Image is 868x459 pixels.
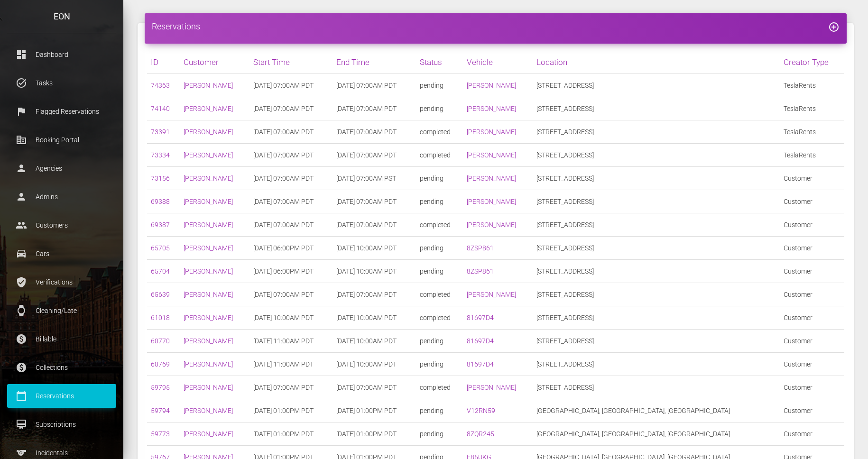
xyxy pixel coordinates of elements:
[7,299,116,322] a: watch Cleaning/Late
[416,213,463,237] td: completed
[249,97,332,120] td: [DATE] 07:00AM PDT
[463,51,533,74] th: Vehicle
[416,376,463,399] td: completed
[780,306,844,330] td: Customer
[249,167,332,190] td: [DATE] 07:00AM PDT
[332,376,416,399] td: [DATE] 07:00AM PDT
[332,51,416,74] th: End Time
[332,353,416,376] td: [DATE] 10:00AM PDT
[533,144,779,167] td: [STREET_ADDRESS]
[184,105,233,112] a: [PERSON_NAME]
[151,360,170,368] a: 60769
[151,221,170,229] a: 69387
[332,167,416,190] td: [DATE] 07:00AM PST
[780,260,844,283] td: Customer
[780,353,844,376] td: Customer
[14,360,109,375] p: Collections
[780,330,844,353] td: Customer
[416,190,463,213] td: pending
[151,407,170,414] a: 59794
[332,399,416,422] td: [DATE] 01:00PM PDT
[416,237,463,260] td: pending
[151,291,170,298] a: 65639
[249,260,332,283] td: [DATE] 06:00PM PDT
[533,97,779,120] td: [STREET_ADDRESS]
[467,244,494,252] a: 8ZSP861
[151,267,170,275] a: 65704
[467,360,494,368] a: 81697D4
[467,407,495,414] a: V12RN59
[416,97,463,120] td: pending
[780,120,844,144] td: TeslaRents
[533,120,779,144] td: [STREET_ADDRESS]
[14,190,109,204] p: Admins
[467,105,516,112] a: [PERSON_NAME]
[7,213,116,237] a: people Customers
[184,360,233,368] a: [PERSON_NAME]
[467,337,494,345] a: 81697D4
[332,260,416,283] td: [DATE] 10:00AM PDT
[780,213,844,237] td: Customer
[7,270,116,294] a: verified_user Verifications
[14,47,109,62] p: Dashboard
[780,51,844,74] th: Creator Type
[151,244,170,252] a: 65705
[332,422,416,446] td: [DATE] 01:00PM PDT
[249,237,332,260] td: [DATE] 06:00PM PDT
[184,384,233,391] a: [PERSON_NAME]
[7,156,116,180] a: person Agencies
[533,167,779,190] td: [STREET_ADDRESS]
[184,407,233,414] a: [PERSON_NAME]
[416,330,463,353] td: pending
[14,218,109,232] p: Customers
[151,174,170,182] a: 73156
[249,51,332,74] th: Start Time
[533,283,779,306] td: [STREET_ADDRESS]
[184,151,233,159] a: [PERSON_NAME]
[416,283,463,306] td: completed
[7,242,116,266] a: drive_eta Cars
[184,198,233,205] a: [PERSON_NAME]
[249,376,332,399] td: [DATE] 07:00AM PDT
[14,303,109,318] p: Cleaning/Late
[467,198,516,205] a: [PERSON_NAME]
[249,399,332,422] td: [DATE] 01:00PM PDT
[151,198,170,205] a: 69388
[249,190,332,213] td: [DATE] 07:00AM PDT
[332,330,416,353] td: [DATE] 10:00AM PDT
[151,105,170,112] a: 74140
[151,151,170,159] a: 73334
[14,104,109,119] p: Flagged Reservations
[467,267,494,275] a: 8ZSP861
[467,291,516,298] a: [PERSON_NAME]
[780,422,844,446] td: Customer
[533,260,779,283] td: [STREET_ADDRESS]
[14,133,109,147] p: Booking Portal
[180,51,249,74] th: Customer
[184,128,233,136] a: [PERSON_NAME]
[332,306,416,330] td: [DATE] 10:00AM PDT
[533,330,779,353] td: [STREET_ADDRESS]
[14,417,109,431] p: Subscriptions
[184,314,233,321] a: [PERSON_NAME]
[184,430,233,438] a: [PERSON_NAME]
[828,21,840,33] i: add_circle_outline
[533,399,779,422] td: [GEOGRAPHIC_DATA], [GEOGRAPHIC_DATA], [GEOGRAPHIC_DATA]
[7,327,116,351] a: paid Billable
[467,430,494,438] a: 8ZQR245
[14,247,109,261] p: Cars
[780,144,844,167] td: TeslaRents
[249,144,332,167] td: [DATE] 07:00AM PDT
[152,20,840,32] h4: Reservations
[184,82,233,89] a: [PERSON_NAME]
[14,275,109,289] p: Verifications
[533,51,779,74] th: Location
[780,167,844,190] td: Customer
[151,430,170,438] a: 59773
[416,306,463,330] td: completed
[7,384,116,408] a: calendar_today Reservations
[184,244,233,252] a: [PERSON_NAME]
[467,151,516,159] a: [PERSON_NAME]
[249,422,332,446] td: [DATE] 01:00PM PDT
[7,356,116,379] a: paid Collections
